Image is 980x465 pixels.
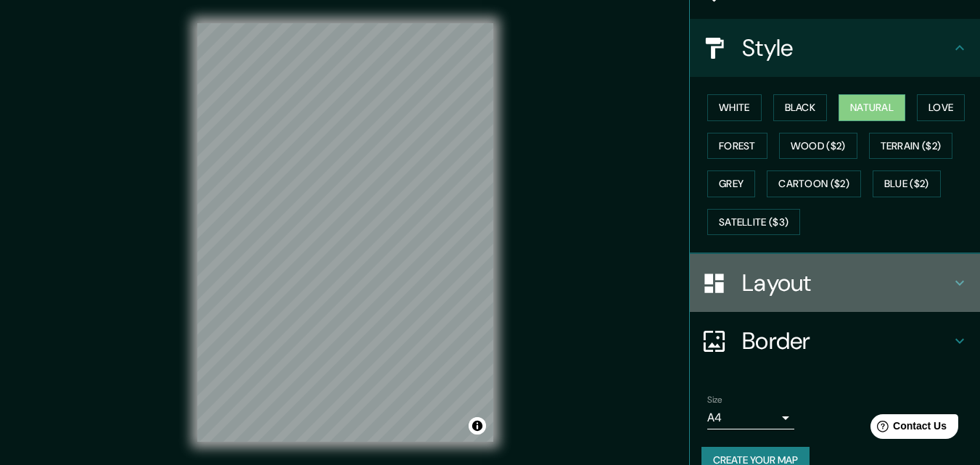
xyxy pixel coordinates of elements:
[917,94,965,121] button: Love
[469,417,486,435] button: Toggle attribution
[707,94,762,121] button: White
[873,170,941,197] button: Blue ($2)
[707,170,755,197] button: Grey
[690,312,980,370] div: Border
[839,94,905,121] button: Natural
[707,209,800,236] button: Satellite ($3)
[767,170,861,197] button: Cartoon ($2)
[690,254,980,312] div: Layout
[869,133,953,160] button: Terrain ($2)
[742,268,951,297] h4: Layout
[773,94,828,121] button: Black
[742,326,951,355] h4: Border
[707,394,722,406] label: Size
[851,408,964,449] iframe: Help widget launcher
[707,406,794,429] div: A4
[779,133,857,160] button: Wood ($2)
[690,19,980,77] div: Style
[742,33,951,62] h4: Style
[197,23,493,442] canvas: Map
[707,133,767,160] button: Forest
